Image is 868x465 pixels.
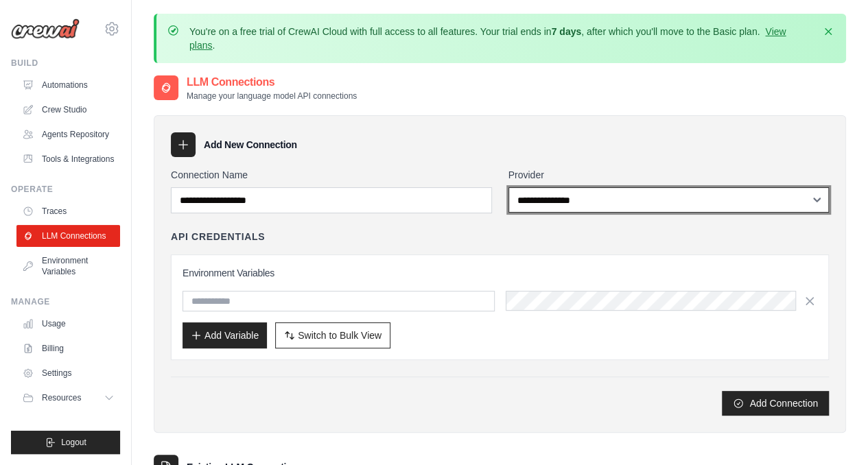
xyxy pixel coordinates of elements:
a: Agents Repository [16,123,120,145]
div: Build [11,58,120,69]
h3: Add New Connection [204,138,297,152]
span: Switch to Bulk View [298,329,382,342]
a: Tools & Integrations [16,148,120,170]
button: Logout [11,431,120,454]
span: Logout [61,437,86,448]
a: Billing [16,337,120,359]
strong: 7 days [551,26,581,37]
p: You're on a free trial of CrewAI Cloud with full access to all features. Your trial ends in , aft... [189,25,813,52]
a: Usage [16,313,120,335]
label: Connection Name [171,168,492,182]
button: Resources [16,387,120,409]
a: Automations [16,74,120,96]
label: Provider [508,168,830,182]
span: Resources [42,392,81,403]
h3: Environment Variables [183,266,817,280]
img: Logo [11,19,80,39]
a: Crew Studio [16,99,120,121]
button: Switch to Bulk View [275,322,390,348]
div: Manage [11,296,120,307]
div: Operate [11,184,120,195]
button: Add Connection [722,391,829,416]
a: LLM Connections [16,225,120,247]
a: Traces [16,200,120,222]
a: Environment Variables [16,250,120,283]
p: Manage your language model API connections [187,91,357,102]
button: Add Variable [183,322,267,348]
h4: API Credentials [171,230,265,243]
h2: LLM Connections [187,74,357,91]
a: Settings [16,362,120,384]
